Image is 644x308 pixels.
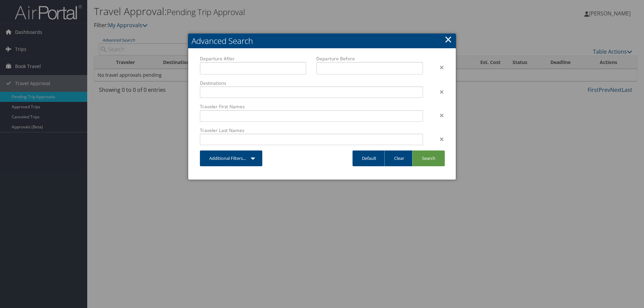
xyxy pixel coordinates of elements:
label: Departure After [200,55,306,62]
a: Close [444,33,452,46]
label: Departure Before [316,55,423,62]
label: Destinations [200,80,423,86]
a: Additional Filters... [200,150,262,166]
div: × [428,111,449,119]
a: Default [353,150,386,166]
h2: Advanced Search [188,34,456,48]
label: Traveler Last Names [200,127,423,134]
a: Clear [384,150,414,166]
div: × [428,135,449,143]
label: Traveler First Names [200,103,423,110]
div: × [428,63,449,71]
a: Search [412,150,445,166]
div: × [428,88,449,96]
